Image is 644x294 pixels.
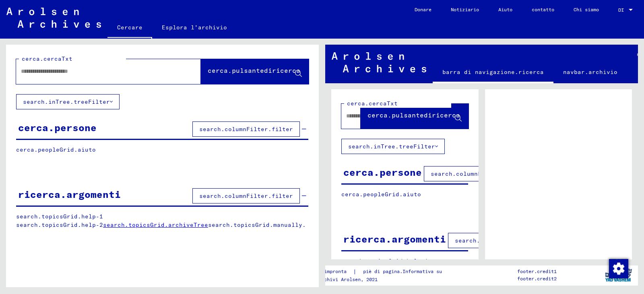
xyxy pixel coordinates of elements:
font: search.topicsGrid.manually. [208,221,306,228]
button: search.columnFilter.filter [192,121,300,137]
font: search.topicsGrid.help-2 [16,221,103,228]
font: ricerca.argomenti [18,188,121,200]
font: ricerca.argomenti [343,233,446,245]
font: search.topicsGrid.help-1 [341,257,428,265]
font: cerca.persone [343,166,422,178]
font: search.columnFilter.filter [199,125,293,133]
font: search.columnFilter.filter [199,192,293,199]
font: Chi siamo [574,6,599,12]
font: search.inTree.treeFilter [23,98,110,105]
img: Arolsen_neg.svg [6,8,101,28]
font: navbar.archivio [563,68,617,76]
font: footer.credit2 [517,275,557,282]
button: cerca.pulsantediricerca [361,104,469,129]
button: cerca.pulsantediricerca [201,59,309,84]
font: contatto [532,6,554,12]
button: search.columnFilter.filter [448,233,555,248]
font: search.topicsGrid.help-1 [16,213,103,220]
a: navbar.archivio [553,62,627,82]
button: search.inTree.treeFilter [341,139,445,154]
font: search.columnFilter.filter [455,237,549,244]
font: cerca.peopleGrid.aiuto [16,146,96,153]
font: cerca.cercaTxt [22,55,72,62]
img: Modifica consenso [609,259,628,278]
font: search.inTree.treeFilter [348,143,435,150]
font: cerca.pulsantediricerca [208,66,300,74]
font: cerca.pulsantediricerca [367,111,460,119]
font: piè di pagina.Informativa sulla privacy [363,268,473,274]
font: cerca.persone [18,121,97,134]
button: search.inTree.treeFilter [16,94,120,109]
a: Cercare [107,18,152,39]
a: search.topicsGrid.archiveTree [103,221,208,228]
img: yv_logo.png [603,265,634,285]
font: Copyright © Archivi Arolsen, 2021 [285,276,378,282]
img: Arolsen_neg.svg [332,52,426,72]
a: barra di navigazione.ricerca [433,62,553,83]
button: search.columnFilter.filter [424,166,531,181]
font: Donare [415,6,431,12]
font: barra di navigazione.ricerca [442,68,544,76]
font: Cercare [117,24,142,31]
font: footer.credit1 [517,268,557,274]
font: cerca.cercaTxt [347,100,398,107]
font: | [353,268,357,275]
font: Notiziario [451,6,479,12]
font: DI [618,7,624,13]
font: Aiuto [498,6,512,12]
font: search.columnFilter.filter [431,170,524,177]
font: cerca.peopleGrid.aiuto [341,191,421,198]
a: Esplora l'archivio [152,18,237,37]
font: Esplora l'archivio [162,24,227,31]
button: search.columnFilter.filter [192,188,300,204]
a: piè di pagina.Informativa sulla privacy [357,267,483,276]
